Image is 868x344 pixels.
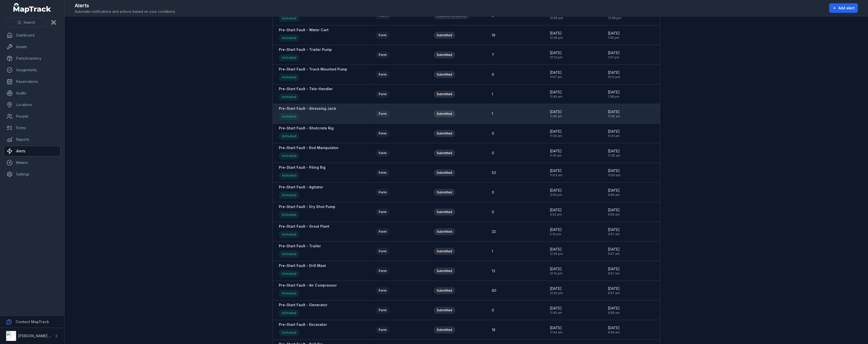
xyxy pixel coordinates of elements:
span: 12:26 pm [550,252,563,256]
span: 0 [492,210,494,215]
strong: Pre-Start Fault - Drill Mast [279,263,326,268]
span: 9:56 am [608,213,620,217]
span: [DATE] [550,149,562,154]
span: [DATE] [550,286,563,291]
time: 5/21/2025, 2:10:48 PM [550,227,562,236]
div: Submitted [434,32,455,39]
a: Reports [4,134,60,145]
span: 9:57 am [608,252,620,256]
div: Activated [279,329,299,336]
time: 5/28/2025, 11:05:06 AM [608,109,620,118]
a: Pre-Start Fault - Trailer PumpActivated [279,47,332,62]
div: Submitted [434,248,455,255]
a: Pre-Start Fault - Piling RigActivated [279,165,325,180]
span: 11:03 am [550,173,562,177]
span: 12:06 pm [550,16,563,20]
time: 10/7/2025, 1:37:29 PM [608,50,620,59]
a: Alerts [4,146,60,156]
div: Submitted [434,209,455,216]
strong: Pre-Start Fault - Grout Plant [279,224,329,229]
div: Submitted [434,91,455,98]
time: 5/22/2025, 11:03:50 AM [550,168,562,177]
span: Automate notifications and actions based on your conditions. [75,9,176,14]
div: Form [376,71,390,78]
div: Activated [279,35,299,42]
strong: Pre-Start Fault - Excavator [279,322,327,327]
strong: Pre-Start Fault - Agitator [279,185,323,190]
time: 5/22/2025, 9:58:18 AM [608,306,620,315]
div: Submitted [434,150,455,157]
div: Form [376,209,390,216]
a: Pre-Start Fault - GeneratorActivated [279,302,328,318]
span: 12:14 pm [550,271,562,276]
div: Form [376,267,390,274]
time: 9/26/2025, 11:30:39 AM [608,149,620,158]
div: Activated [279,93,299,100]
span: 12:35 pm [550,36,563,40]
a: Settings [4,169,60,179]
div: Form [376,248,390,255]
a: Pre-Start Fault - Drill MastActivated [279,263,326,279]
a: Meters [4,158,60,168]
div: Form [376,51,390,58]
div: Form [376,130,390,137]
strong: Pre-Start Fault - Rod Manipulator [279,145,339,150]
div: Submitted [434,326,455,333]
div: Submitted [434,169,455,176]
div: Form [376,189,390,196]
a: Pre-Start Fault - TrailerActivated [279,244,321,259]
span: 0 [492,308,494,313]
span: [DATE] [608,247,620,252]
span: 3:09 pm [550,193,562,197]
div: Form [376,150,390,157]
span: 1 [492,92,493,97]
span: 1:35 pm [608,36,620,40]
div: Activated [279,270,299,277]
span: Add alert [838,6,855,11]
strong: Pre-Start Fault - Trailer Pump [279,47,332,52]
time: 5/9/2025, 12:02:28 PM [550,286,563,295]
span: [DATE] [550,188,562,193]
strong: [PERSON_NAME] Group [18,334,60,338]
a: Forms [4,123,60,133]
span: 19 [492,33,495,38]
strong: Pre-Start Fault - Stressing Jack [279,106,336,111]
span: [DATE] [550,168,562,173]
time: 5/22/2025, 11:57:25 AM [550,70,562,79]
time: 10/7/2025, 1:38:15 PM [608,90,620,99]
div: Form [376,169,390,176]
span: 19 [492,327,495,332]
a: Locations [4,100,60,110]
time: 5/22/2025, 9:58:04 AM [608,325,620,334]
strong: Pre-Start Fault - Piling Rig [279,165,325,170]
span: [DATE] [608,168,620,173]
div: Form [376,307,390,314]
span: [DATE] [608,129,620,134]
span: 11:49 am [550,95,562,99]
button: Search [6,18,47,27]
span: 11:15 am [550,154,562,158]
div: Form [376,32,390,39]
a: Pre-Start Fault - Stressing JackActivated [279,106,336,121]
span: 0 [492,72,494,77]
div: Submitted [434,130,455,137]
a: Reservations [4,77,60,87]
span: [DATE] [608,266,620,271]
div: Activated [279,231,299,238]
div: Form [376,326,390,333]
a: Audits [4,88,60,98]
span: [DATE] [550,90,562,95]
time: 5/22/2025, 9:57:31 AM [608,266,620,276]
h2: Alerts [75,2,176,9]
span: 12:12 pm [608,75,620,79]
span: 12:08 pm [608,16,621,20]
time: 5/22/2025, 11:45:15 AM [550,109,562,118]
a: Assignments [4,65,60,75]
div: Activated [279,309,299,317]
span: 32 [492,229,496,234]
span: 11:20 am [550,134,562,138]
time: 5/22/2025, 12:13:06 PM [550,50,562,59]
span: 13 [492,268,495,273]
div: Activated [279,54,299,61]
span: 11:44 am [550,330,562,334]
